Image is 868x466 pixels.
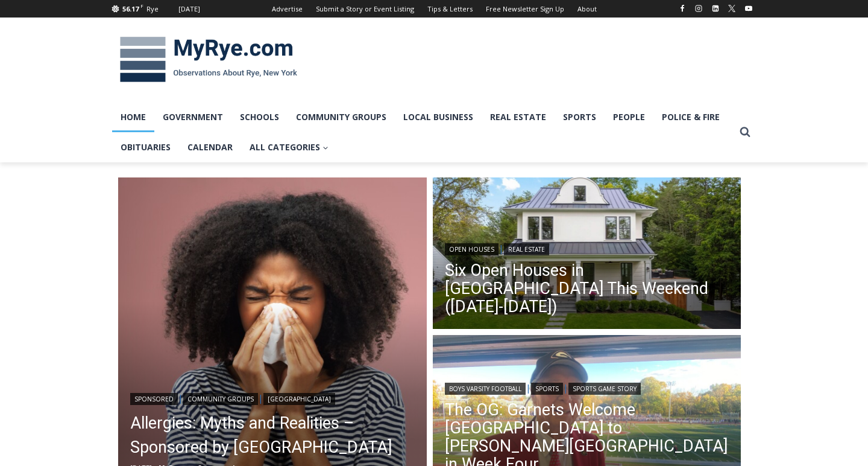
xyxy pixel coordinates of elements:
[445,380,729,395] div: | |
[250,141,329,154] span: All Categories
[555,102,605,132] a: Sports
[653,102,728,132] a: Police & Fire
[675,1,690,16] a: Facebook
[130,391,415,405] div: | |
[146,4,159,14] div: Rye
[140,2,143,9] span: F
[395,102,482,132] a: Local Business
[531,383,563,395] a: Sports
[112,102,154,132] a: Home
[482,102,555,132] a: Real Estate
[112,102,734,163] nav: Primary Navigation
[725,1,739,16] a: X
[605,102,653,132] a: People
[445,241,729,255] div: |
[433,177,741,332] a: Read More Six Open Houses in Rye This Weekend (October 4-5)
[112,132,179,162] a: Obituaries
[241,132,337,162] a: All Categories
[691,1,706,16] a: Instagram
[154,102,231,132] a: Government
[445,243,498,255] a: Open Houses
[179,132,241,162] a: Calendar
[183,393,258,405] a: Community Groups
[445,383,526,395] a: Boys Varsity Football
[130,393,178,405] a: Sponsored
[112,28,305,91] img: MyRye.com
[122,4,139,13] span: 56.17
[708,1,723,16] a: Linkedin
[445,261,729,316] a: Six Open Houses in [GEOGRAPHIC_DATA] This Weekend ([DATE]-[DATE])
[568,383,641,395] a: Sports Game Story
[263,393,335,405] a: [GEOGRAPHIC_DATA]
[734,121,756,143] button: View Search Form
[504,243,549,255] a: Real Estate
[433,177,741,332] img: 3 Overdale Road, Rye
[130,411,415,459] a: Allergies: Myths and Realities – Sponsored by [GEOGRAPHIC_DATA]
[178,4,200,14] div: [DATE]
[288,102,395,132] a: Community Groups
[741,1,756,16] a: YouTube
[231,102,288,132] a: Schools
